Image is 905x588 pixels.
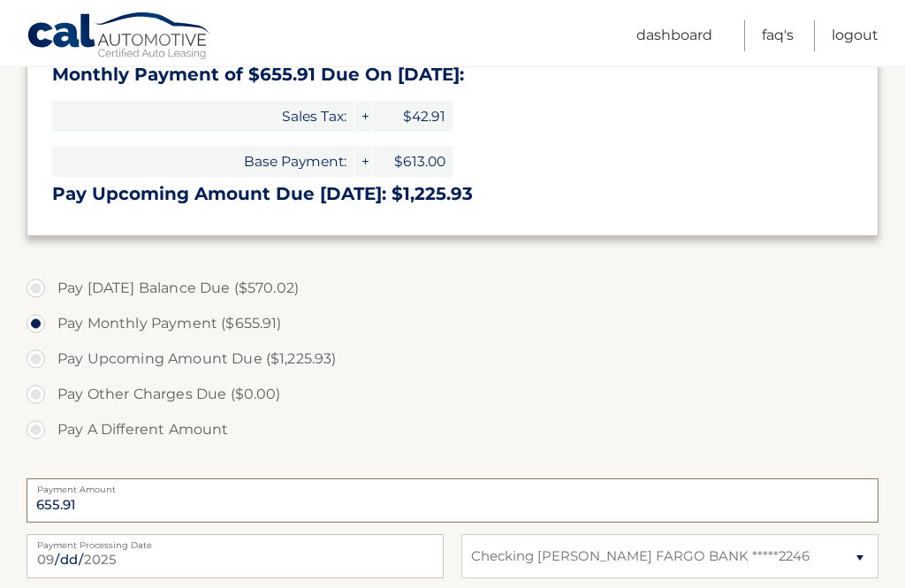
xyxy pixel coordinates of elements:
[27,534,444,548] label: Payment Processing Date
[52,146,354,177] span: Base Payment:
[27,306,878,341] label: Pay Monthly Payment ($655.91)
[373,146,452,177] span: $613.00
[354,101,372,132] span: +
[52,183,853,205] h3: Pay Upcoming Amount Due [DATE]: $1,225.93
[27,271,878,306] label: Pay [DATE] Balance Due ($570.02)
[52,101,354,132] span: Sales Tax:
[27,377,878,412] label: Pay Other Charges Due ($0.00)
[762,20,794,51] a: FAQ's
[27,534,444,578] input: Payment Date
[27,478,878,523] input: Payment Amount
[27,11,212,63] a: Cal Automotive
[27,412,878,447] label: Pay A Different Amount
[636,20,712,51] a: Dashboard
[27,341,878,377] label: Pay Upcoming Amount Due ($1,225.93)
[832,20,878,51] a: Logout
[52,64,853,86] h3: Monthly Payment of $655.91 Due On [DATE]:
[354,146,372,177] span: +
[27,478,878,493] label: Payment Amount
[373,101,452,132] span: $42.91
